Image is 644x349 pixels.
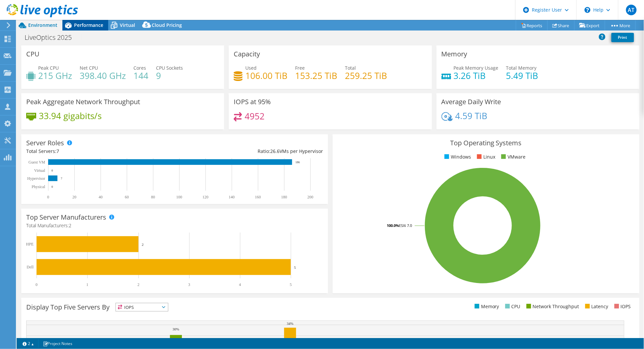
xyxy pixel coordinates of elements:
[245,72,287,79] h4: 106.00 TiB
[125,195,129,199] text: 60
[202,195,208,199] text: 120
[116,303,168,311] span: IOPS
[133,72,148,79] h4: 144
[26,222,323,229] h4: Total Manufacturers:
[387,223,399,228] tspan: 100.0%
[287,321,293,325] text: 34%
[51,169,53,172] text: 0
[133,65,146,71] span: Cores
[120,22,135,28] span: Virtual
[69,222,71,229] span: 2
[547,20,575,31] a: Share
[26,98,140,105] h3: Peak Aggregate Network Throughput
[399,223,412,228] tspan: ESXi 7.0
[151,195,155,199] text: 80
[270,148,280,154] span: 26.6
[27,176,45,181] text: Hypervisor
[295,161,300,164] text: 186
[80,65,98,71] span: Net CPU
[443,153,471,161] li: Windows
[26,214,106,221] h3: Top Server Manufacturers
[506,65,537,71] span: Total Memory
[18,339,39,348] a: 2
[585,7,591,13] svg: \n
[72,195,76,199] text: 20
[295,72,337,79] h4: 153.25 TiB
[475,153,495,161] li: Linux
[156,65,183,71] span: CPU Sockets
[38,65,59,71] span: Peak CPU
[613,303,631,310] li: IOPS
[74,22,103,28] span: Performance
[245,112,265,120] h4: 4952
[176,195,182,199] text: 100
[156,72,183,79] h4: 9
[525,303,579,310] li: Network Throughput
[295,65,305,71] span: Free
[99,195,103,199] text: 40
[34,168,45,173] text: Virtual
[173,327,179,331] text: 30%
[442,98,501,105] h3: Average Daily Write
[255,195,261,199] text: 160
[294,265,296,269] text: 5
[605,20,636,31] a: More
[454,65,499,71] span: Peak Memory Usage
[51,185,53,188] text: 0
[175,148,323,155] div: Ratio: VMs per Hypervisor
[26,148,175,155] div: Total Servers:
[28,22,57,28] span: Environment
[626,5,637,15] span: AT
[281,195,287,199] text: 180
[504,303,521,310] li: CPU
[152,22,182,28] span: Cloud Pricing
[61,177,62,180] text: 7
[307,195,313,199] text: 200
[516,20,548,31] a: Reports
[234,98,271,105] h3: IOPS at 95%
[137,282,139,287] text: 2
[611,33,634,42] a: Print
[47,195,49,199] text: 0
[345,72,387,79] h4: 259.25 TiB
[245,65,257,71] span: Used
[338,139,634,147] h3: Top Operating Systems
[22,34,82,41] h1: LiveOptics 2025
[26,139,64,147] h3: Server Roles
[455,112,488,119] h4: 4.59 TiB
[574,20,605,31] a: Export
[32,184,45,189] text: Physical
[38,339,77,348] a: Project Notes
[27,265,34,269] text: Dell
[26,242,34,246] text: HPE
[506,72,538,79] h4: 5.49 TiB
[26,50,40,58] h3: CPU
[38,72,72,79] h4: 215 GHz
[188,282,190,287] text: 3
[473,303,499,310] li: Memory
[29,160,45,165] text: Guest VM
[80,72,126,79] h4: 398.40 GHz
[142,243,144,246] text: 2
[229,195,235,199] text: 140
[500,153,525,161] li: VMware
[584,303,608,310] li: Latency
[290,282,292,287] text: 5
[56,148,59,154] span: 7
[345,65,356,71] span: Total
[36,282,38,287] text: 0
[39,112,102,119] h4: 33.94 gigabits/s
[239,282,241,287] text: 4
[454,72,499,79] h4: 3.26 TiB
[234,50,260,58] h3: Capacity
[86,282,88,287] text: 1
[442,50,467,58] h3: Memory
